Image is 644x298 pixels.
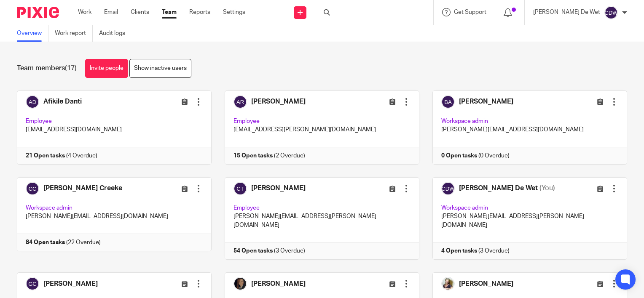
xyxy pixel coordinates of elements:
a: Work report [55,25,93,42]
a: Audit logs [99,25,131,42]
span: Get Support [454,9,486,15]
p: [PERSON_NAME] De Wet [533,8,600,16]
a: Invite people [85,59,128,78]
a: Work [78,8,91,16]
a: Reports [189,8,210,16]
a: Settings [223,8,245,16]
a: Email [104,8,118,16]
img: Pixie [17,7,59,18]
a: Team [162,8,177,16]
a: Overview [17,25,48,42]
a: Show inactive users [129,59,191,78]
span: (17) [65,65,77,72]
img: svg%3E [604,6,618,19]
a: Clients [131,8,149,16]
h1: Team members [17,64,77,73]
